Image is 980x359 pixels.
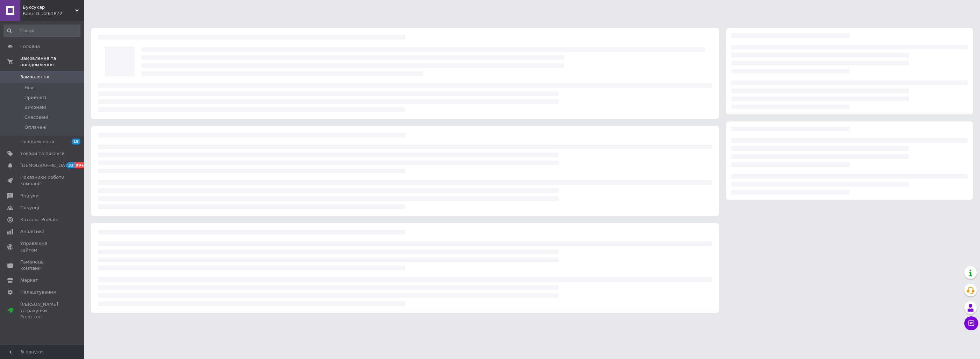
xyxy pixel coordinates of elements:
[72,139,80,145] span: 19
[23,4,75,10] span: Буксукар
[20,55,84,68] span: Замовлення та повідомлення
[20,43,40,50] span: Головна
[24,85,35,91] span: Нові
[20,193,38,199] span: Відгуки
[20,301,65,321] span: [PERSON_NAME] та рахунки
[20,139,54,145] span: Повідомлення
[964,316,978,330] button: Чат з покупцем
[20,205,39,211] span: Покупці
[20,259,65,272] span: Гаманець компанії
[20,150,65,157] span: Товари та послуги
[20,174,65,187] span: Показники роботи компанії
[24,104,46,111] span: Виконані
[24,124,47,131] span: Оплачені
[23,10,84,17] div: Ваш ID: 3261872
[20,217,58,223] span: Каталог ProSale
[20,314,65,320] div: Prom топ
[66,162,74,168] span: 33
[20,289,56,295] span: Налаштування
[20,277,38,283] span: Маркет
[20,240,65,253] span: Управління сайтом
[3,24,80,37] input: Пошук
[20,228,44,235] span: Аналітика
[20,74,49,80] span: Замовлення
[74,162,86,168] span: 99+
[24,94,46,101] span: Прийняті
[24,114,48,120] span: Скасовані
[20,162,72,169] span: [DEMOGRAPHIC_DATA]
